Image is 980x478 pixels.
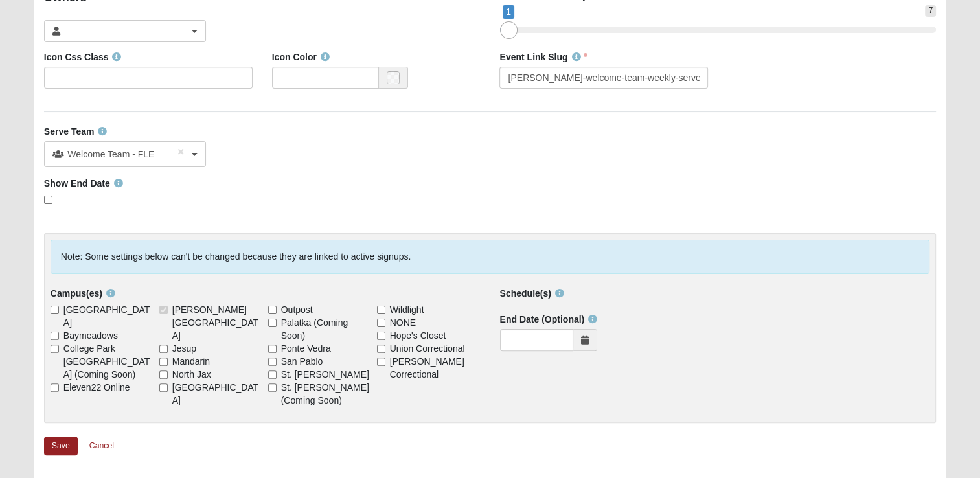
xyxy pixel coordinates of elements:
[390,355,481,381] span: [PERSON_NAME] Correctional
[159,306,168,314] input: [PERSON_NAME][GEOGRAPHIC_DATA]
[159,370,168,379] input: North Jax
[268,319,277,327] input: Palatka (Coming Soon)
[61,251,411,262] span: Note: Some settings below can't be changed because they are linked to active signups.
[172,368,211,381] span: North Jax
[159,383,168,392] input: [GEOGRAPHIC_DATA]
[281,316,372,342] span: Palatka (Coming Soon)
[63,381,130,394] span: Eleven22 Online
[377,306,385,314] input: Wildlight
[81,436,122,456] a: Cancel
[51,287,115,300] label: Campus(es)
[272,51,330,63] label: Icon Color
[44,20,206,42] a: Clear selection
[500,287,564,300] label: Schedule(s)
[159,358,168,366] input: Mandarin
[44,51,122,63] label: Icon Css Class
[172,355,210,368] span: Mandarin
[44,125,108,138] label: Serve Team
[281,381,372,407] span: St. [PERSON_NAME] (Coming Soon)
[390,316,416,329] span: NONE
[63,342,154,381] span: College Park [GEOGRAPHIC_DATA] (Coming Soon)
[925,5,936,17] span: 7
[503,5,514,19] span: 1
[390,342,465,355] span: Union Correctional
[172,303,263,342] span: [PERSON_NAME][GEOGRAPHIC_DATA]
[281,342,331,355] span: Ponte Vedra
[268,306,277,314] input: Outpost
[281,368,369,381] span: St. [PERSON_NAME]
[281,355,323,368] span: San Pablo
[172,381,263,407] span: [GEOGRAPHIC_DATA]
[51,345,59,353] input: College Park [GEOGRAPHIC_DATA] (Coming Soon)
[44,177,123,190] label: Show End Date
[63,303,154,329] span: [GEOGRAPHIC_DATA]
[268,383,277,392] input: St. [PERSON_NAME] (Coming Soon)
[51,383,59,392] input: Eleven22 Online
[268,345,277,353] input: Ponte Vedra
[500,313,598,326] label: End Date (Optional)
[63,329,118,342] span: Baymeadows
[44,437,78,455] a: Save
[172,342,196,355] span: Jesup
[390,329,446,342] span: Hope's Closet
[377,345,385,353] input: Union Correctional
[377,319,385,327] input: NONE
[499,51,587,63] label: Event Link Slug
[268,370,277,379] input: St. [PERSON_NAME]
[268,358,277,366] input: San Pablo
[159,345,168,353] input: Jesup
[51,306,59,314] input: [GEOGRAPHIC_DATA]
[377,358,385,366] input: [PERSON_NAME] Correctional
[377,332,385,340] input: Hope's Closet
[67,148,170,161] span: Welcome Team - FLE
[174,146,188,159] button: Clear selection
[390,303,424,316] span: Wildlight
[51,332,59,340] input: Baymeadows
[281,303,313,316] span: Outpost
[44,141,206,167] a: Welcome Team - FLE Clear selection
